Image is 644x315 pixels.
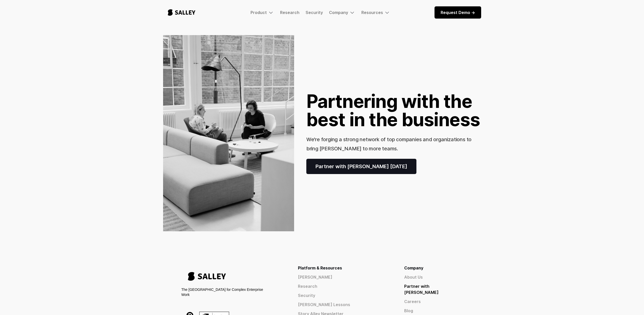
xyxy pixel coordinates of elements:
[435,6,481,19] a: Request Demo ->
[298,274,386,280] a: [PERSON_NAME]
[298,283,386,289] a: Research
[329,10,348,15] div: Company
[306,159,416,174] a: Partner with [PERSON_NAME] [DATE]
[306,10,323,15] a: Security
[298,265,386,271] div: Platform & Resources
[280,10,299,15] a: Research
[181,287,265,297] div: The [GEOGRAPHIC_DATA] for Complex Enterprise Work
[163,4,200,21] a: home
[298,302,386,308] a: [PERSON_NAME] Lessons
[404,298,463,305] a: Careers
[404,274,463,280] a: About Us
[404,265,463,271] div: Company
[306,92,481,129] h1: Partnering with the best in the business
[329,9,355,16] div: Company
[298,292,386,298] a: Security
[251,9,274,16] div: Product
[361,9,390,16] div: Resources
[251,10,267,15] div: Product
[404,283,463,295] a: Partner with [PERSON_NAME]
[404,308,463,314] a: Blog
[361,10,383,15] div: Resources
[306,136,471,152] h3: We're forging a strong network of top companies and organizations to bring [PERSON_NAME] to more ...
